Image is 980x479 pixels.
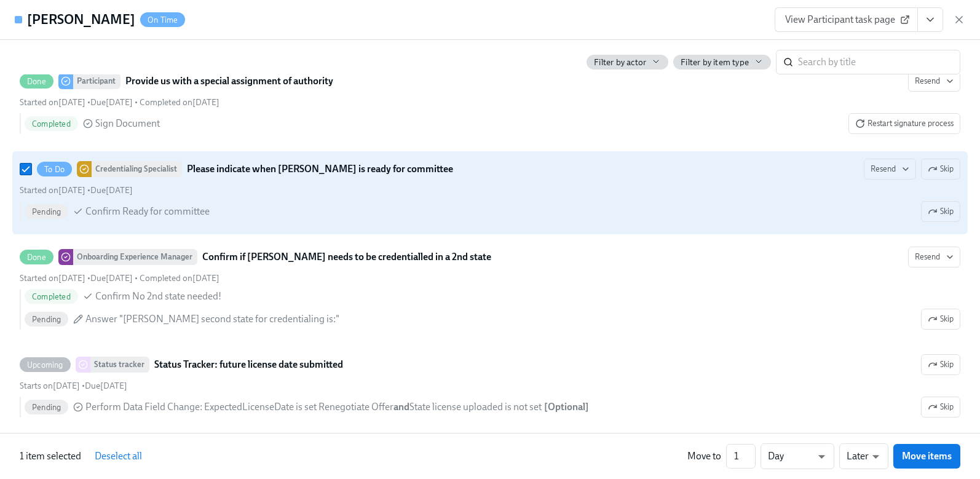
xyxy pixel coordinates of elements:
[908,71,960,92] button: DoneParticipantProvide us with a special assignment of authorityStarted on[DATE] •Due[DATE] • Com...
[594,57,646,68] span: Filter by actor
[20,380,127,392] div: •
[409,401,542,413] span: State license uploaded is not set
[20,185,85,196] span: Wednesday, September 3rd 2025, 10:01 am
[92,161,182,177] div: Credentialing Specialist
[687,449,721,463] div: Move to
[37,165,72,174] span: To Do
[85,381,127,391] span: Thursday, September 4th 2025, 10:00 am
[864,159,916,180] button: To DoCredentialing SpecialistPlease indicate when [PERSON_NAME] is ready for committeeSkipStarted...
[673,55,771,69] button: Filter by item type
[921,159,960,180] button: To DoCredentialing SpecialistPlease indicate when [PERSON_NAME] is ready for committeeResendStart...
[95,117,160,130] span: Sign Document
[20,97,219,108] div: • •
[20,184,133,196] div: •
[848,113,960,134] button: DoneParticipantProvide us with a special assignment of authorityResendStarted on[DATE] •Due[DATE]...
[90,357,149,373] div: Status tracker
[893,444,960,469] button: Move items
[20,360,71,370] span: Upcoming
[544,400,589,414] div: [ Optional ]
[73,73,121,89] div: Participant
[20,272,219,284] div: • •
[587,55,668,69] button: Filter by actor
[761,443,834,469] div: Day
[85,205,210,218] span: Confirm Ready for committee
[140,15,185,25] span: On Time
[20,253,53,262] span: Done
[20,97,85,108] span: Wednesday, September 3rd 2025, 10:01 am
[25,207,68,216] span: Pending
[681,57,749,68] span: Filter by item type
[25,315,68,324] span: Pending
[915,251,954,263] span: Resend
[921,397,960,418] button: UpcomingStatus trackerStatus Tracker: future license date submittedSkipStarts on[DATE] •Due[DATE]...
[20,449,81,463] p: 1 item selected
[125,74,333,89] strong: Provide us with a special assignment of authority
[95,450,142,462] span: Deselect all
[27,10,135,29] h4: [PERSON_NAME]
[140,97,219,108] span: Completed on [DATE]
[90,185,133,196] span: Due [DATE]
[921,309,960,330] button: DoneOnboarding Experience ManagerConfirm if [PERSON_NAME] needs to be credentialled in a 2nd stat...
[798,50,960,74] input: Search by title
[85,400,542,414] span: Perform Data Field Change :
[85,312,339,326] span: Answer "[PERSON_NAME] second state for credentialing is:"
[855,117,954,130] span: Restart signature process
[202,250,491,264] strong: Confirm if [PERSON_NAME] needs to be credentialled in a 2nd state
[95,290,221,303] span: Confirm No 2nd state needed!
[921,354,960,375] button: UpcomingStatus trackerStatus Tracker: future license date submittedStarts on[DATE] •Due[DATE] Pen...
[785,14,907,26] span: View Participant task page
[20,273,85,283] span: Wednesday, September 3rd 2025, 10:01 am
[154,357,343,372] strong: Status Tracker: future license date submitted
[871,163,909,175] span: Resend
[20,77,53,86] span: Done
[839,443,888,469] div: Later
[393,401,409,413] strong: and
[25,403,68,412] span: Pending
[25,119,78,129] span: Completed
[921,201,960,222] button: To DoCredentialing SpecialistPlease indicate when [PERSON_NAME] is ready for committeeResendSkipS...
[915,75,954,87] span: Resend
[928,313,954,325] span: Skip
[908,247,960,267] button: DoneOnboarding Experience ManagerConfirm if [PERSON_NAME] needs to be credentialled in a 2nd stat...
[90,97,133,108] span: Wednesday, September 10th 2025, 10:00 am
[928,205,954,218] span: Skip
[86,444,151,469] button: Deselect all
[187,162,453,176] strong: Please indicate when [PERSON_NAME] is ready for committee
[902,450,952,462] span: Move items
[25,292,78,301] span: Completed
[775,7,918,32] a: View Participant task page
[73,249,197,265] div: Onboarding Experience Manager
[90,273,133,283] span: Thursday, September 4th 2025, 10:00 am
[928,358,954,371] span: Skip
[928,163,954,175] span: Skip
[928,401,954,413] span: Skip
[204,401,393,413] span: ExpectedLicenseDate is set Renegotiate Offer
[20,381,80,391] span: Wednesday, September 3rd 2025, 10:00 am
[917,7,943,32] button: View task page
[140,273,219,283] span: Wednesday, September 3rd 2025, 10:16 am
